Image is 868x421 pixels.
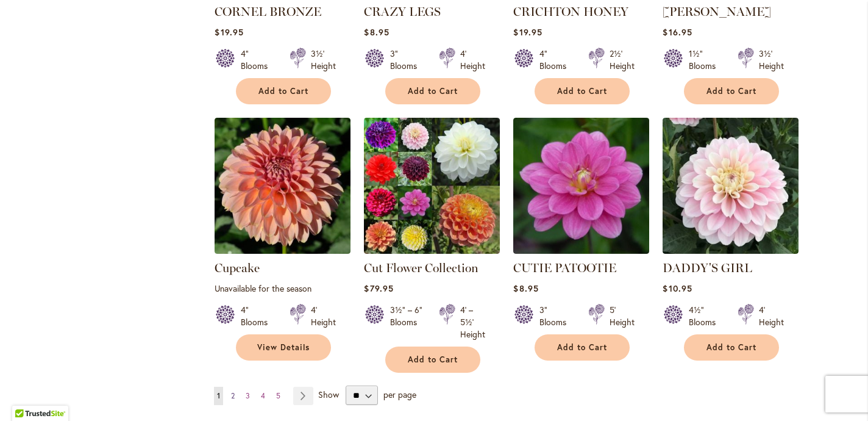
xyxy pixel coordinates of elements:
div: 4" Blooms [241,304,275,328]
img: CUT FLOWER COLLECTION [364,118,500,254]
span: $19.95 [513,26,542,38]
span: $8.95 [364,26,389,38]
div: 4½" Blooms [689,304,723,328]
a: 5 [273,387,283,405]
a: Cupcake [215,261,260,275]
a: CUTIE PATOOTIE [513,261,616,275]
div: 4" Blooms [539,48,574,72]
img: DADDY'S GIRL [663,118,799,254]
span: 1 [217,391,220,400]
a: View Details [236,334,331,361]
a: 2 [228,387,238,405]
iframe: Launch Accessibility Center [9,378,43,412]
span: Add to Cart [258,86,308,96]
a: [PERSON_NAME] [663,4,771,19]
span: 4 [261,391,265,400]
span: Add to Cart [706,342,756,353]
span: $10.95 [663,282,692,294]
span: 2 [231,391,235,400]
div: 4" Blooms [241,48,275,72]
div: 3½' Height [311,48,336,72]
span: 3 [246,391,250,400]
a: 3 [243,387,253,405]
a: CORNEL BRONZE [215,4,321,19]
span: Add to Cart [408,354,458,365]
button: Add to Cart [535,334,630,361]
button: Add to Cart [684,78,779,104]
a: DADDY'S GIRL [663,261,752,275]
div: 4' Height [759,304,784,328]
div: 3½" – 6" Blooms [390,304,424,340]
span: 5 [276,391,280,400]
div: 5' Height [610,304,635,328]
button: Add to Cart [684,334,779,361]
span: Add to Cart [706,86,756,96]
span: Add to Cart [408,86,458,96]
a: Cupcake [215,245,350,256]
div: 2½' Height [610,48,635,72]
a: CUTIE PATOOTIE [513,245,649,256]
div: 1½" Blooms [689,48,723,72]
span: Add to Cart [557,342,607,353]
span: per page [383,389,416,400]
button: Add to Cart [236,78,331,104]
a: Cut Flower Collection [364,261,478,275]
div: 4' – 5½' Height [460,304,485,340]
a: CRAZY LEGS [364,4,441,19]
span: $8.95 [513,282,538,294]
button: Add to Cart [535,78,630,104]
a: DADDY'S GIRL [663,245,799,256]
img: Cupcake [215,118,350,254]
p: Unavailable for the season [215,282,350,294]
div: 4' Height [311,304,336,328]
span: Show [318,389,339,400]
a: CRICHTON HONEY [513,4,628,19]
div: 4' Height [460,48,485,72]
span: Add to Cart [557,86,607,96]
a: CUT FLOWER COLLECTION [364,245,500,256]
div: 3½' Height [759,48,784,72]
button: Add to Cart [385,347,480,373]
span: $16.95 [663,26,692,38]
div: 3" Blooms [390,48,424,72]
span: View Details [257,342,310,353]
a: 4 [258,387,268,405]
div: 3" Blooms [539,304,574,328]
span: $19.95 [215,26,243,38]
img: CUTIE PATOOTIE [513,118,649,254]
button: Add to Cart [385,78,480,104]
span: $79.95 [364,282,393,294]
